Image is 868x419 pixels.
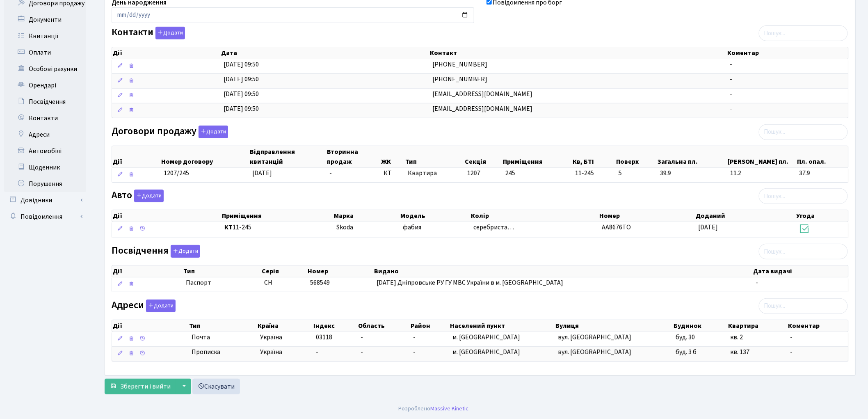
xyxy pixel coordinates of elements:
button: Посвідчення [171,245,200,258]
span: буд. 30 [676,333,695,342]
span: Паспорт [186,278,258,288]
b: КТ [224,223,233,232]
input: Пошук... [759,25,848,41]
label: Контакти [112,27,185,39]
a: Довідники [4,192,86,208]
span: м. [GEOGRAPHIC_DATA] [452,348,520,357]
span: 11.2 [730,169,793,178]
span: - [756,278,758,287]
th: Квартира [727,320,787,332]
span: - [316,348,318,357]
th: [PERSON_NAME] пл. [727,146,796,167]
span: [DATE] 09:50 [224,104,259,113]
span: серебриста… [473,223,514,232]
a: Особові рахунки [4,61,86,77]
span: буд. 3 б [676,348,697,357]
input: Пошук... [759,124,848,140]
span: - [790,333,793,342]
span: - [413,348,416,357]
th: Індекс [313,320,357,332]
span: 03118 [316,333,332,342]
a: Адреси [4,126,86,143]
a: Орендарі [4,77,86,94]
a: Посвідчення [4,94,86,110]
span: [PHONE_NUMBER] [432,75,487,84]
a: Щоденник [4,159,86,176]
span: 245 [505,169,515,178]
th: Секція [464,146,502,167]
span: - [730,89,732,98]
span: 11-245 [575,169,612,178]
th: Пл. опал. [796,146,848,167]
span: - [361,348,363,357]
input: Пошук... [759,188,848,204]
th: Кв, БТІ [572,146,616,167]
span: Почта [192,333,210,342]
th: Номер [598,210,695,222]
th: Країна [257,320,313,332]
button: Контакти [155,27,185,39]
span: [DATE] 09:50 [224,75,259,84]
span: - [413,333,416,342]
label: Адреси [112,300,176,312]
th: Угода [796,210,849,222]
label: Посвідчення [112,245,200,258]
span: [DATE] Дніпровське РУ ГУ МВС України в м. [GEOGRAPHIC_DATA] [377,278,563,287]
span: м. [GEOGRAPHIC_DATA] [452,333,520,342]
span: - [730,104,732,113]
span: 39.9 [660,169,724,178]
th: Тип [404,146,464,167]
span: [PHONE_NUMBER] [432,60,487,69]
th: Доданий [695,210,796,222]
span: - [730,60,732,69]
span: [DATE] [698,223,718,232]
th: Область [357,320,410,332]
span: Skoda [336,223,353,232]
span: - [329,169,332,178]
span: [EMAIL_ADDRESS][DOMAIN_NAME] [432,89,532,98]
a: Порушення [4,176,86,192]
span: [EMAIL_ADDRESS][DOMAIN_NAME] [432,104,532,113]
th: Дії [112,266,183,277]
th: Відправлення квитанцій [249,146,326,167]
th: Видано [373,266,753,277]
span: Україна [260,333,309,342]
th: Дії [112,320,188,332]
th: Населений пункт [450,320,555,332]
button: Авто [134,190,164,202]
a: Оплати [4,44,86,61]
span: кв. 137 [731,348,750,357]
button: Зберегти і вийти [105,379,176,394]
a: Квитанції [4,28,86,44]
th: Поверх [616,146,657,167]
label: Договори продажу [112,126,228,138]
span: [DATE] 09:50 [224,89,259,98]
button: Адреси [146,300,176,312]
a: Додати [144,298,176,312]
th: Номер договору [160,146,249,167]
th: Район [410,320,449,332]
a: Massive Kinetic [430,404,468,413]
th: Тип [183,266,261,277]
th: Тип [188,320,256,332]
th: Коментар [726,47,848,59]
a: Скасувати [192,379,240,394]
th: Вторинна продаж [326,146,380,167]
input: Пошук... [759,298,848,314]
a: Додати [132,188,164,203]
span: - [730,75,732,84]
span: [DATE] [252,169,272,178]
th: ЖК [380,146,404,167]
span: - [790,348,793,357]
span: 568549 [310,278,330,287]
th: Приміщення [502,146,572,167]
th: Вулиця [555,320,673,332]
span: фабия [403,223,421,232]
th: Колір [470,210,598,222]
span: КТ [384,169,401,178]
span: кв. 2 [731,333,743,342]
a: Додати [153,25,185,40]
span: 11-245 [224,223,330,232]
div: Розроблено . [398,404,470,413]
span: 1207 [467,169,480,178]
